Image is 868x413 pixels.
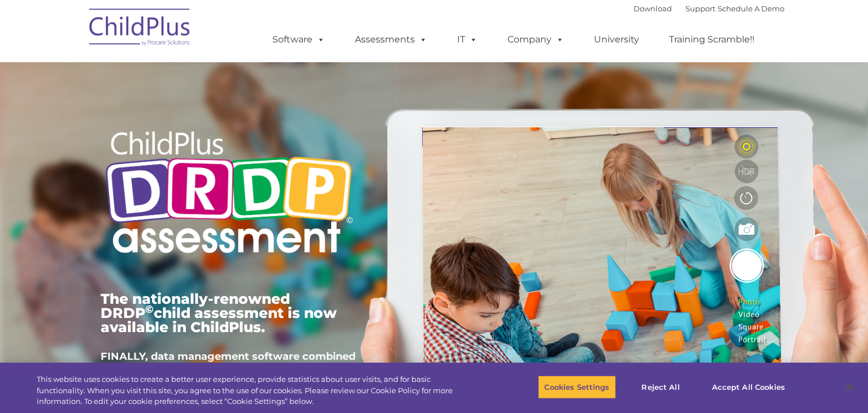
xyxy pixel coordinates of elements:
[261,28,336,51] a: Software
[84,1,197,57] img: ChildPlus by Procare Solutions
[538,375,615,399] button: Cookies Settings
[685,4,715,13] a: Support
[718,4,784,13] a: Schedule A Demo
[633,4,672,13] a: Download
[626,375,696,399] button: Reject All
[101,116,357,272] img: Copyright - DRDP Logo Light
[583,28,650,51] a: University
[145,303,154,316] sup: ©
[837,375,862,399] button: Close
[658,28,766,51] a: Training Scramble!!
[344,28,439,51] a: Assessments
[101,350,355,394] span: FINALLY, data management software combined with child development assessments in ONE POWERFUL sys...
[446,28,489,51] a: IT
[496,28,575,51] a: Company
[706,375,791,399] button: Accept All Cookies
[633,4,784,13] font: |
[101,290,337,335] span: The nationally-renowned DRDP child assessment is now available in ChildPlus.
[37,374,478,407] div: This website uses cookies to create a better user experience, provide statistics about user visit...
